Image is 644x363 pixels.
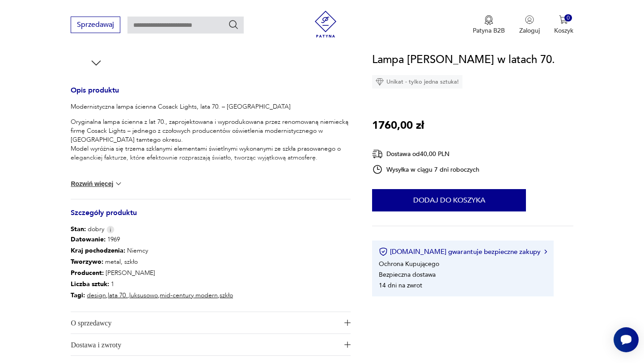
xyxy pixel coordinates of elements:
p: 1969 [71,234,233,245]
img: Ikona medalu [484,15,493,25]
p: Konstrukcja lampy została wykonana z metalu w wykończeniu szczotkowanego złota, co nadaje jej pon... [71,169,351,195]
p: Patyna B2B [473,26,505,35]
img: Ikonka użytkownika [525,15,534,24]
b: Producent : [71,269,104,277]
span: O sprzedawcy [71,312,338,333]
h3: Szczegóły produktu [71,210,351,225]
li: 14 dni na zwrot [379,281,422,290]
img: Patyna - sklep z meblami i dekoracjami vintage [312,11,339,38]
button: Ikona plusaDostawa i zwroty [71,334,351,355]
a: szkło [220,291,233,300]
img: Ikona plusa [344,320,351,326]
li: Ochrona Kupującego [379,260,439,268]
button: Ikona plusaO sprzedawcy [71,312,351,333]
button: Zaloguj [519,15,540,35]
b: Kraj pochodzenia : [71,246,125,255]
li: Bezpieczna dostawa [379,270,436,279]
img: chevron down [114,179,123,188]
p: Modernistyczna lampa ścienna Cosack Lights, lata 70. – [GEOGRAPHIC_DATA] [71,102,351,111]
b: Tagi: [71,291,85,300]
button: Patyna B2B [473,15,505,35]
img: Info icon [106,226,114,233]
a: Sprzedawaj [71,22,120,29]
img: Ikona certyfikatu [379,247,388,256]
a: lata 70. [108,291,127,300]
h1: Lampa [PERSON_NAME] w latach 70. [372,51,555,68]
button: Szukaj [228,19,239,30]
button: Dodaj do koszyka [372,189,526,211]
button: Rozwiń więcej [71,179,123,188]
p: Zaloguj [519,26,540,35]
img: Ikona koszyka [559,15,568,24]
img: Ikona dostawy [372,148,383,160]
b: Tworzywo : [71,257,103,266]
button: [DOMAIN_NAME] gwarantuje bezpieczne zakupy [379,247,547,256]
p: 1760,00 zł [372,117,424,134]
a: mid-century modern [160,291,218,300]
p: metal, szkło [71,256,233,267]
button: Sprzedawaj [71,17,120,33]
a: luksusowo [129,291,158,300]
h3: Opis produktu [71,88,351,102]
a: design [87,291,106,300]
iframe: Smartsupp widget button [614,327,639,352]
img: Ikona plusa [344,342,351,348]
p: Oryginalna lampa ścienna z lat 70., zaprojektowana i wyprodukowana przez renomowaną niemiecką fir... [71,118,351,162]
span: Dostawa i zwroty [71,334,338,355]
p: 1 [71,279,233,290]
p: [PERSON_NAME] [71,267,233,279]
p: Niemcy [71,245,233,256]
div: Dostawa od 40,00 PLN [372,148,479,160]
b: Liczba sztuk: [71,280,109,288]
p: , , , , [71,290,233,301]
img: Ikona strzałki w prawo [544,249,547,254]
div: 0 [564,14,572,22]
img: Ikona diamentu [376,78,384,86]
span: dobry [71,225,104,234]
a: Ikona medaluPatyna B2B [473,15,505,35]
button: 0Koszyk [554,15,573,35]
div: Unikat - tylko jedna sztuka! [372,75,462,89]
div: Wysyłka w ciągu 7 dni roboczych [372,164,479,175]
p: Koszyk [554,26,573,35]
b: Stan: [71,225,86,233]
b: Datowanie : [71,235,106,244]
